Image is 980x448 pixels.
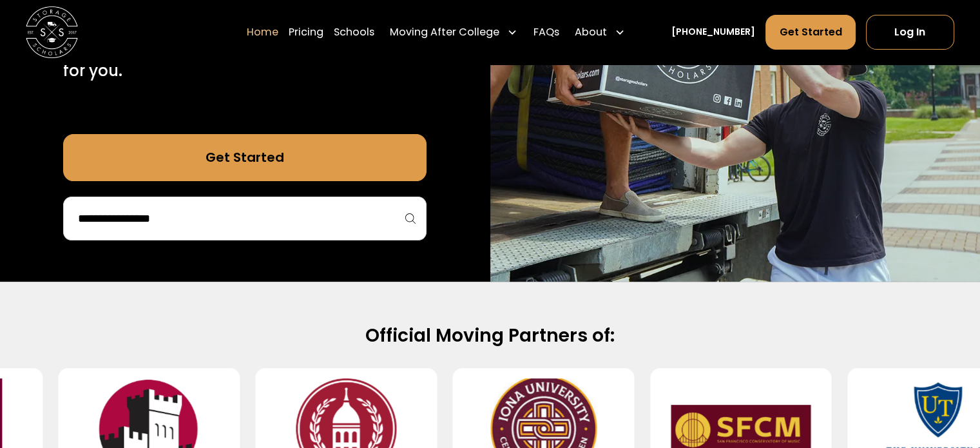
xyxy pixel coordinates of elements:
[671,26,755,39] a: [PHONE_NUMBER]
[385,14,523,50] div: Moving After College
[63,134,427,180] a: Get Started
[533,14,559,50] a: FAQs
[334,14,374,50] a: Schools
[866,15,954,50] a: Log In
[765,15,855,50] a: Get Started
[570,14,630,50] div: About
[575,24,607,40] div: About
[26,6,78,59] img: Storage Scholars main logo
[289,14,323,50] a: Pricing
[247,14,278,50] a: Home
[75,324,905,347] h2: Official Moving Partners of:
[26,6,78,59] a: home
[390,24,499,40] div: Moving After College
